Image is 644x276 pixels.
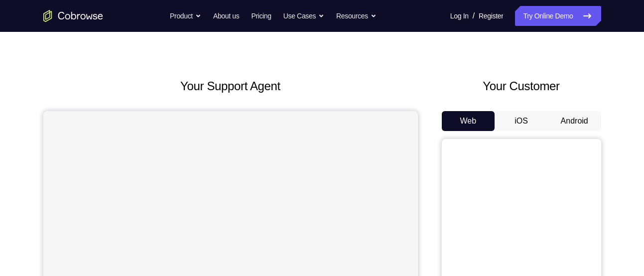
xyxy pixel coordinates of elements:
[479,6,503,26] a: Register
[442,111,495,131] button: Web
[442,77,601,95] h2: Your Customer
[495,111,548,131] button: iOS
[170,6,201,26] button: Product
[213,6,239,26] a: About us
[548,111,601,131] button: Android
[283,6,324,26] button: Use Cases
[43,10,103,22] a: Go to the home page
[473,10,475,22] span: /
[515,6,601,26] a: Try Online Demo
[251,6,271,26] a: Pricing
[336,6,377,26] button: Resources
[450,6,469,26] a: Log In
[43,77,418,95] h2: Your Support Agent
